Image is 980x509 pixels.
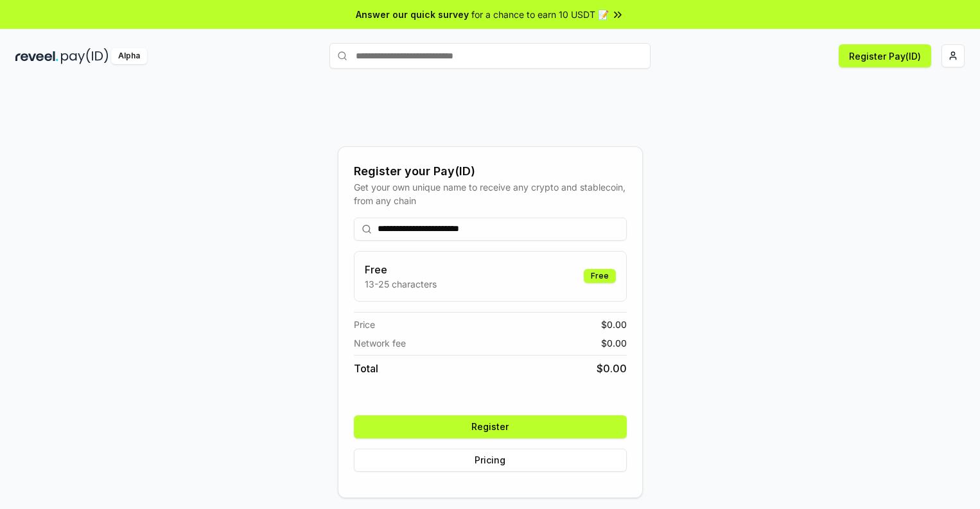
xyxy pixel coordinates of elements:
[365,277,437,291] p: 13-25 characters
[15,48,58,64] img: reveel_dark
[354,415,627,438] button: Register
[365,262,437,277] h3: Free
[354,162,627,180] div: Register your Pay(ID)
[601,318,627,331] span: $ 0.00
[839,44,931,67] button: Register Pay(ID)
[354,336,406,350] span: Network fee
[111,48,147,64] div: Alpha
[356,8,469,21] span: Answer our quick survey
[354,180,627,207] div: Get your own unique name to receive any crypto and stablecoin, from any chain
[61,48,109,64] img: pay_id
[354,449,627,472] button: Pricing
[471,8,609,21] span: for a chance to earn 10 USDT 📝
[597,361,627,376] span: $ 0.00
[601,336,627,350] span: $ 0.00
[354,361,378,376] span: Total
[354,318,375,331] span: Price
[584,269,616,283] div: Free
